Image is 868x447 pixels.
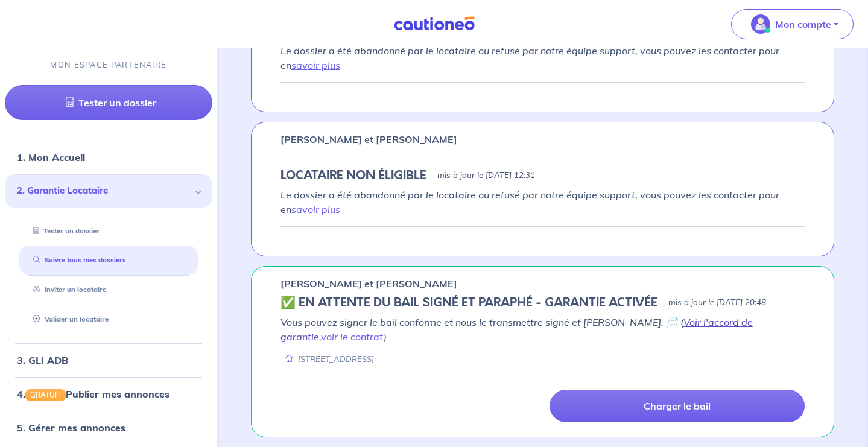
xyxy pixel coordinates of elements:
[280,189,779,215] em: Le dossier a été abandonné par le locataire ou refusé par notre équipe support, vous pouvez les c...
[280,168,426,183] h5: LOCATAIRE NON ÉLIGIBLE
[17,354,68,366] a: 3. GLI ADB
[662,297,766,309] p: - mis à jour le [DATE] 20:48
[5,85,212,120] a: Tester un dossier
[19,251,198,271] div: Suivre tous mes dossiers
[28,256,126,265] a: Suivre tous mes dossiers
[5,145,212,170] div: 1. Mon Accueil
[775,17,831,31] p: Mon compte
[17,151,85,163] a: 1. Mon Accueil
[550,390,805,422] a: Charger le bail
[644,400,711,412] p: Charger le bail
[19,280,198,300] div: Inviter un locataire
[280,353,374,365] div: [STREET_ADDRESS]
[280,296,657,310] h5: ✅️️️ EN ATTENTE DU BAIL SIGNÉ ET PARAPHÉ - GARANTIE ACTIVÉE
[291,203,340,215] a: savoir plus
[28,227,100,235] a: Tester un dossier
[280,276,457,291] p: [PERSON_NAME] et [PERSON_NAME]
[28,285,106,294] a: Inviter un locataire
[17,422,125,434] a: 5. Gérer mes annonces
[431,170,535,182] p: - mis à jour le [DATE] 12:31
[291,59,340,71] a: savoir plus
[5,174,212,208] div: 2. Garantie Locataire
[280,132,457,147] p: [PERSON_NAME] et [PERSON_NAME]
[28,315,109,323] a: Valider un locataire
[280,296,805,310] div: state: CONTRACT-SIGNED, Context: FINISHED,IS-GL-CAUTION
[280,168,805,183] div: state: ARCHIVED, Context: ,NULL-NO-CERTIFICATE
[5,348,212,372] div: 3. GLI ADB
[17,184,191,198] span: 2. Garantie Locataire
[731,9,854,39] button: illu_account_valid_menu.svgMon compte
[19,221,198,241] div: Tester un dossier
[5,382,212,406] div: 4.GRATUITPublier mes annonces
[389,16,480,31] img: Cautioneo
[280,316,753,343] em: Vous pouvez signer le bail conforme et nous le transmettre signé et [PERSON_NAME]. 📄 ( , )
[751,14,770,34] img: illu_account_valid_menu.svg
[50,59,166,71] p: MON ESPACE PARTENAIRE
[19,309,198,329] div: Valider un locataire
[5,416,212,440] div: 5. Gérer mes annonces
[17,388,169,400] a: 4.GRATUITPublier mes annonces
[321,331,384,343] a: voir le contrat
